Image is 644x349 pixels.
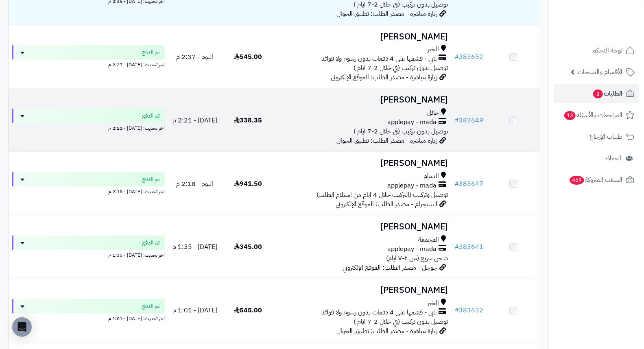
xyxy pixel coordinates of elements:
a: المراجعات والأسئلة13 [554,105,639,125]
span: # [454,116,459,125]
a: #383647 [454,179,483,189]
a: لوحة التحكم [554,41,639,60]
span: اليوم - 2:18 م [176,179,213,189]
span: 545.00 [234,52,262,62]
span: # [454,52,459,62]
span: # [454,305,459,315]
span: لوحة التحكم [592,45,622,56]
a: العملاء [554,148,639,168]
h3: [PERSON_NAME] [278,286,448,295]
span: تم الدفع [142,48,160,57]
span: اليوم - 2:37 م [176,52,213,62]
span: # [454,242,459,252]
span: جوجل - مصدر الطلب: الموقع الإلكتروني [343,263,437,273]
span: [DATE] - 2:21 م [172,116,217,125]
span: [DATE] - 1:35 م [172,242,217,252]
span: تم الدفع [142,302,160,310]
img: logo-2.png [589,20,636,37]
span: تابي - قسّمها على 4 دفعات بدون رسوم ولا فوائد [321,308,437,317]
span: الأقسام والمنتجات [578,66,622,78]
span: زيارة مباشرة - مصدر الطلب: تطبيق الجوال [336,9,437,19]
span: شحن سريع (من ٢-٧ ايام) [386,253,448,263]
span: تم الدفع [142,175,160,183]
span: تابي - قسّمها على 4 دفعات بدون رسوم ولا فوائد [321,54,437,63]
span: تم الدفع [142,112,160,120]
div: اخر تحديث: [DATE] - 1:01 م [12,314,165,322]
a: #383632 [454,305,483,315]
h3: [PERSON_NAME] [278,32,448,41]
span: المراجعات والأسئلة [563,109,622,121]
a: #383652 [454,52,483,62]
span: زيارة مباشرة - مصدر الطلب: الموقع الإلكتروني [331,72,437,82]
span: applepay - mada [387,118,437,127]
a: طلبات الإرجاع [554,127,639,146]
span: المجمعة [418,235,439,244]
span: 13 [564,111,576,120]
a: السلات المتروكة469 [554,170,639,190]
span: زيارة مباشرة - مصدر الطلب: تطبيق الجوال [336,136,437,146]
span: الخبر [428,299,439,308]
h3: [PERSON_NAME] [278,222,448,231]
span: انستجرام - مصدر الطلب: الموقع الإلكتروني [336,199,437,209]
span: تم الدفع [142,239,160,247]
span: الخبر [428,45,439,54]
span: توصيل بدون تركيب (في خلال 2-7 ايام ) [354,63,448,73]
a: الطلبات2 [554,84,639,103]
span: applepay - mada [387,181,437,190]
span: توصيل بدون تركيب (في خلال 2-7 ايام ) [354,127,448,136]
div: اخر تحديث: [DATE] - 2:37 م [12,60,165,68]
a: #383649 [454,116,483,125]
div: اخر تحديث: [DATE] - 1:35 م [12,250,165,259]
span: [DATE] - 1:01 م [172,305,217,315]
span: طلبات الإرجاع [589,131,622,142]
span: 338.35 [234,116,262,125]
div: اخر تحديث: [DATE] - 2:18 م [12,187,165,195]
h3: [PERSON_NAME] [278,95,448,105]
span: زيارة مباشرة - مصدر الطلب: تطبيق الجوال [336,326,437,336]
span: الطلبات [592,88,622,99]
span: توصيل بدون تركيب (في خلال 2-7 ايام ) [354,317,448,327]
h3: [PERSON_NAME] [278,159,448,168]
span: 941.50 [234,179,262,189]
span: 469 [570,176,584,185]
span: # [454,179,459,189]
span: applepay - mada [387,244,437,254]
div: اخر تحديث: [DATE] - 2:21 م [12,123,165,132]
span: العملاء [605,153,621,164]
span: 2 [593,89,603,98]
span: 545.00 [234,305,262,315]
div: Open Intercom Messenger [12,317,32,337]
span: حائل [427,108,439,118]
span: توصيل وتركيب (التركيب خلال 4 ايام من استلام الطلب) [317,190,448,200]
span: الدمام [424,172,439,181]
span: السلات المتروكة [569,174,622,185]
a: #383641 [454,242,483,252]
span: 345.00 [234,242,262,252]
